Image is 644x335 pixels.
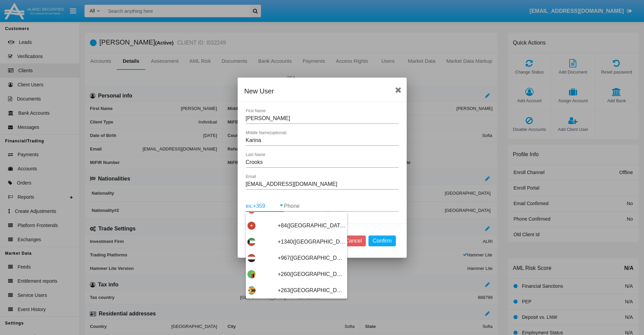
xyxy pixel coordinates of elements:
button: Confirm [368,235,396,246]
span: +1340([GEOGRAPHIC_DATA], [GEOGRAPHIC_DATA]) [278,234,345,250]
span: +84([GEOGRAPHIC_DATA]) [278,218,345,234]
span: +260([GEOGRAPHIC_DATA]) [278,266,345,282]
button: Cancel [341,235,366,246]
div: New User [244,86,400,96]
span: +967([GEOGRAPHIC_DATA]) [278,250,345,266]
span: +263([GEOGRAPHIC_DATA]) [278,282,345,299]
